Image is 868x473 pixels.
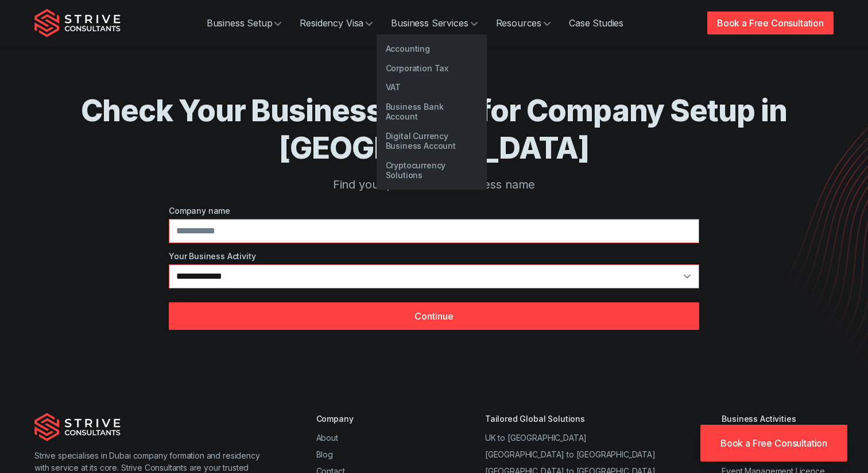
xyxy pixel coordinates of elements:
[485,449,656,459] a: [GEOGRAPHIC_DATA] to [GEOGRAPHIC_DATA]
[722,413,834,425] div: Business Activities
[169,302,699,330] button: Continue
[197,11,291,34] a: Business Setup
[169,250,699,262] label: Your Business Activity
[80,176,788,193] p: Find your perfect UAE business name
[700,425,847,462] a: Book a Free Consultation
[377,59,487,78] a: Corporation Tax
[169,205,699,217] label: Company name
[382,11,486,34] a: Business Services
[377,39,487,59] a: Accounting
[316,449,333,459] a: Blog
[707,11,834,34] a: Book a Free Consultation
[377,97,487,126] a: Business Bank Account
[485,413,656,425] div: Tailored Global Solutions
[34,9,121,37] img: Strive Consultants
[316,433,338,443] a: About
[290,11,382,34] a: Residency Visa
[485,433,587,443] a: UK to [GEOGRAPHIC_DATA]
[377,156,487,185] a: Cryptocurrency Solutions
[377,78,487,97] a: VAT
[34,413,121,441] img: Strive Consultants
[560,11,633,34] a: Case Studies
[487,11,560,34] a: Resources
[377,126,487,156] a: Digital Currency Business Account
[316,413,419,425] div: Company
[80,92,788,167] h1: Check Your Business Name for Company Setup in [GEOGRAPHIC_DATA]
